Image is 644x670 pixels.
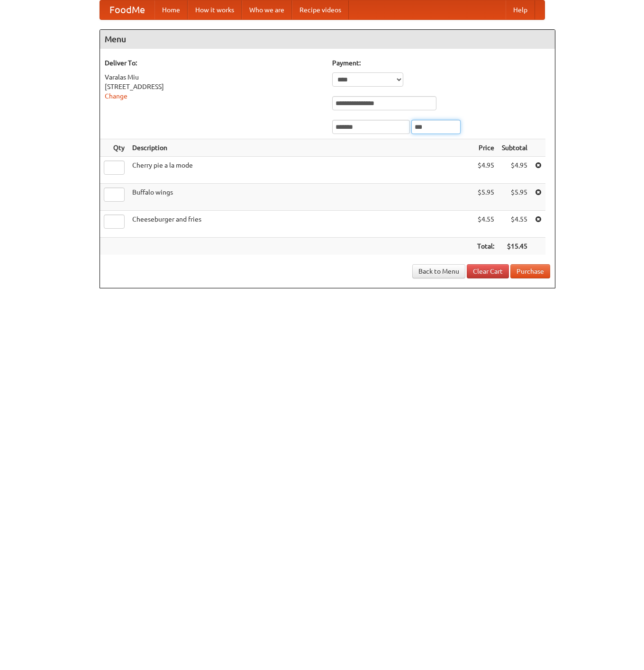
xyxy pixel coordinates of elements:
[105,92,127,100] a: Change
[506,0,535,19] a: Help
[473,139,498,157] th: Price
[128,139,473,157] th: Description
[100,139,128,157] th: Qty
[467,264,509,278] a: Clear Cart
[105,58,323,68] h5: Deliver To:
[498,157,531,184] td: $4.95
[292,0,349,19] a: Recipe videos
[473,238,498,255] th: Total:
[100,0,154,19] a: FoodMe
[105,82,323,91] div: [STREET_ADDRESS]
[498,184,531,211] td: $5.95
[105,72,323,82] div: Varalas Miu
[242,0,292,19] a: Who we are
[498,211,531,238] td: $4.55
[473,157,498,184] td: $4.95
[510,264,550,278] button: Purchase
[473,184,498,211] td: $5.95
[498,238,531,255] th: $15.45
[154,0,188,19] a: Home
[412,264,465,278] a: Back to Menu
[128,157,473,184] td: Cherry pie a la mode
[473,211,498,238] td: $4.55
[332,58,550,68] h5: Payment:
[128,211,473,238] td: Cheeseburger and fries
[128,184,473,211] td: Buffalo wings
[498,139,531,157] th: Subtotal
[188,0,242,19] a: How it works
[100,30,555,49] h4: Menu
